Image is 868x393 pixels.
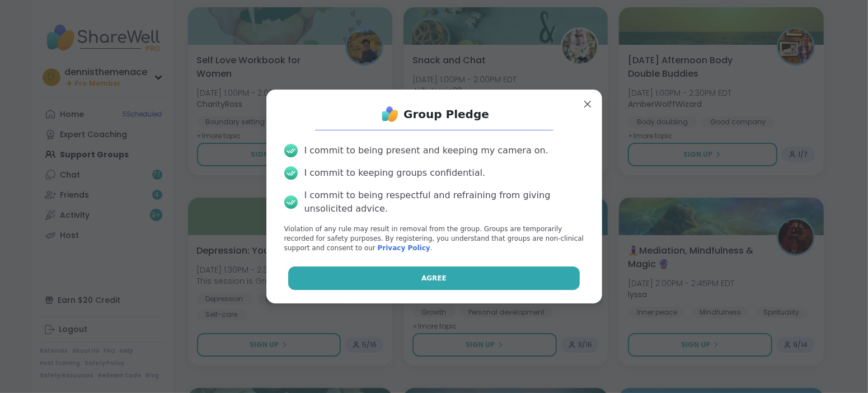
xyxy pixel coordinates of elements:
[378,244,430,252] a: Privacy Policy
[304,189,584,216] div: I commit to being respectful and refraining from giving unsolicited advice.
[403,106,489,122] h1: Group Pledge
[284,224,584,252] p: Violation of any rule may result in removal from the group. Groups are temporarily recorded for s...
[288,266,580,290] button: Agree
[379,103,401,125] img: ShareWell Logo
[304,144,548,157] div: I commit to being present and keeping my camera on.
[304,166,486,180] div: I commit to keeping groups confidential.
[421,273,447,283] span: Agree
